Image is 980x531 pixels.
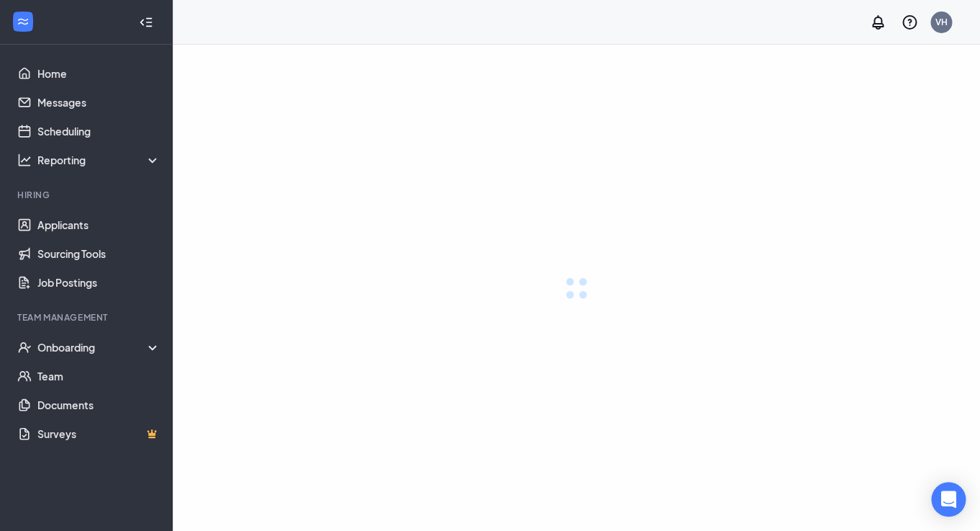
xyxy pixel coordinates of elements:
[37,117,160,146] a: Scheduling
[17,340,32,354] svg: UserCheck
[901,14,918,31] svg: QuestionInfo
[37,362,160,391] a: Team
[931,482,966,517] div: Open Intercom Messenger
[37,210,160,239] a: Applicants
[37,419,160,448] a: SurveysCrown
[37,239,160,268] a: Sourcing Tools
[17,311,158,323] div: Team Management
[869,14,886,31] svg: Notifications
[16,14,30,29] svg: WorkstreamLogo
[37,340,161,354] div: Onboarding
[935,16,948,28] div: VH
[37,153,161,167] div: Reporting
[37,88,160,117] a: Messages
[17,153,32,167] svg: Analysis
[37,268,160,297] a: Job Postings
[37,59,160,88] a: Home
[37,391,160,419] a: Documents
[139,15,153,30] svg: Collapse
[17,189,158,201] div: Hiring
